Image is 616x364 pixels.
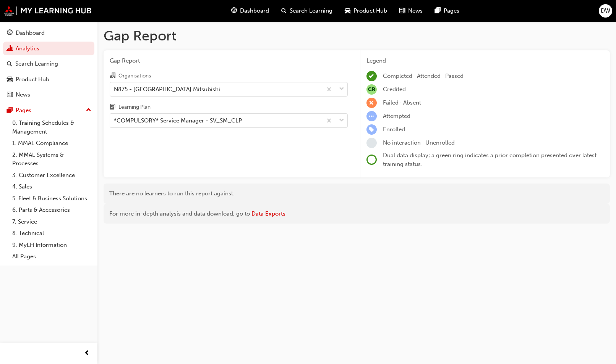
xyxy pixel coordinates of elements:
[408,6,423,15] span: News
[599,4,612,18] button: DW
[104,27,610,44] h1: Gap Report
[118,72,151,80] div: Organisations
[16,29,45,37] div: Dashboard
[339,3,393,19] a: car-iconProduct Hub
[7,107,13,114] span: pages-icon
[383,139,455,146] span: No interaction · Unenrolled
[231,6,237,16] span: guage-icon
[383,113,410,119] span: Attempted
[7,30,13,37] span: guage-icon
[3,26,94,40] a: Dashboard
[84,349,90,358] span: prev-icon
[3,103,94,118] button: Pages
[109,209,604,218] div: For more in-depth analysis and data download, go to
[9,149,94,169] a: 2. MMAL Systems & Processes
[9,137,94,149] a: 1. MMAL Compliance
[251,210,285,217] a: Data Exports
[366,138,377,148] span: learningRecordVerb_NONE-icon
[435,6,441,16] span: pages-icon
[16,106,31,115] div: Pages
[9,251,94,263] a: All Pages
[399,6,405,16] span: news-icon
[9,216,94,228] a: 7. Service
[339,116,344,126] span: down-icon
[16,90,30,99] div: News
[86,105,91,115] span: up-icon
[366,84,377,95] span: null-icon
[429,3,465,19] a: pages-iconPages
[281,6,287,16] span: search-icon
[240,6,269,15] span: Dashboard
[366,124,377,135] span: learningRecordVerb_ENROLL-icon
[114,116,242,125] div: *COMPULSORY* Service Manager - SV_SM_CLP
[3,24,94,103] button: DashboardAnalyticsSearch LearningProduct HubNews
[9,239,94,251] a: 9. MyLH Information
[345,6,350,16] span: car-icon
[393,3,429,19] a: news-iconNews
[444,6,459,15] span: Pages
[275,3,339,19] a: search-iconSearch Learning
[383,126,405,133] span: Enrolled
[9,227,94,239] a: 8. Technical
[110,56,348,65] span: Gap Report
[383,72,464,79] span: Completed · Attended · Passed
[366,56,604,65] div: Legend
[110,104,115,111] span: learningplan-icon
[110,72,115,79] span: organisation-icon
[104,184,610,204] div: There are no learners to run this report against.
[225,3,275,19] a: guage-iconDashboard
[290,6,332,15] span: Search Learning
[339,84,344,94] span: down-icon
[3,57,94,71] a: Search Learning
[7,45,13,52] span: chart-icon
[15,60,58,68] div: Search Learning
[7,76,13,83] span: car-icon
[3,88,94,102] a: News
[9,204,94,216] a: 6. Parts & Accessories
[601,6,610,15] span: DW
[366,71,377,81] span: learningRecordVerb_COMPLETE-icon
[9,193,94,205] a: 5. Fleet & Business Solutions
[114,85,220,93] div: N875 - [GEOGRAPHIC_DATA] Mitsubishi
[118,103,151,111] div: Learning Plan
[383,99,421,106] span: Failed · Absent
[383,86,406,93] span: Credited
[4,6,92,16] img: mmal
[9,181,94,193] a: 4. Sales
[16,75,49,84] div: Product Hub
[366,98,377,108] span: learningRecordVerb_FAIL-icon
[383,152,597,168] span: Dual data display; a green ring indicates a prior completion presented over latest training status.
[9,117,94,137] a: 0. Training Schedules & Management
[9,169,94,181] a: 3. Customer Excellence
[3,42,94,56] a: Analytics
[353,6,387,15] span: Product Hub
[7,61,12,68] span: search-icon
[366,111,377,121] span: learningRecordVerb_ATTEMPT-icon
[7,92,13,98] span: news-icon
[3,72,94,87] a: Product Hub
